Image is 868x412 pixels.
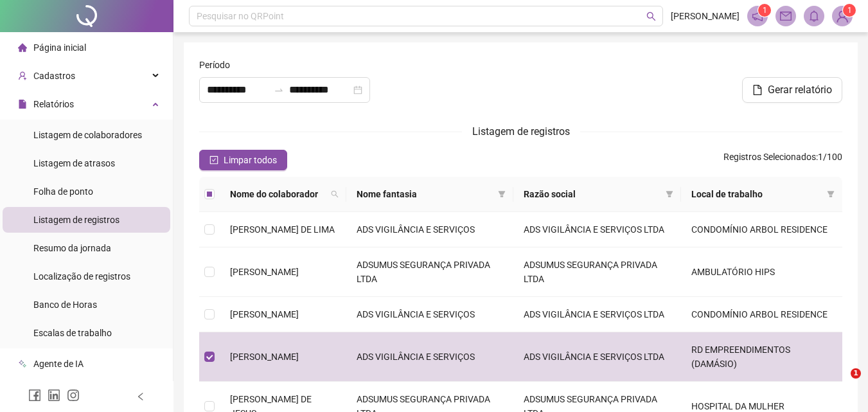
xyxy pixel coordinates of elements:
img: 53125 [833,6,852,26]
td: ADS VIGILÂNCIA E SERVIÇOS LTDA [513,332,680,382]
span: 1 [847,6,852,15]
span: Folha de ponto [33,186,93,197]
span: left [136,392,145,401]
td: ADSUMUS SEGURANÇA PRIVADA LTDA [513,247,680,297]
span: filter [666,190,673,198]
td: RD EMPREENDIMENTOS (DAMÁSIO) [681,332,842,382]
span: facebook [28,389,41,402]
td: ADS VIGILÂNCIA E SERVIÇOS LTDA [513,297,680,332]
span: Limpar todos [224,153,277,167]
span: Agente de IA [33,359,84,369]
span: instagram [67,389,80,402]
button: Gerar relatório [742,77,842,103]
td: ADS VIGILÂNCIA E SERVIÇOS [346,212,513,247]
span: Listagem de registros [472,125,570,138]
span: Relatórios [33,99,74,109]
span: file [18,100,27,109]
button: Limpar todos [199,150,287,170]
span: Período [199,58,230,72]
span: filter [824,184,837,204]
span: [PERSON_NAME] [230,267,299,277]
span: [PERSON_NAME] DE LIMA [230,224,335,235]
span: mail [780,10,792,22]
span: Nome do colaborador [230,187,326,201]
span: search [331,190,339,198]
span: 1 [763,6,767,15]
span: Listagem de registros [33,215,120,225]
span: bell [808,10,820,22]
td: AMBULATÓRIO HIPS [681,247,842,297]
td: ADS VIGILÂNCIA E SERVIÇOS [346,332,513,382]
span: Registros Selecionados [723,152,816,162]
span: [PERSON_NAME] [230,309,299,319]
span: Localização de registros [33,271,130,282]
span: : 1 / 100 [723,150,842,170]
sup: 1 [758,4,771,17]
span: user-add [18,71,27,80]
span: to [274,85,284,95]
span: Listagem de atrasos [33,158,115,168]
td: ADSUMUS SEGURANÇA PRIVADA LTDA [346,247,513,297]
span: Banco de Horas [33,300,97,310]
span: Listagem de colaboradores [33,130,142,140]
span: Página inicial [33,42,86,53]
span: Cadastros [33,71,75,81]
span: check-square [209,156,218,165]
span: [PERSON_NAME] [230,352,299,362]
td: ADS VIGILÂNCIA E SERVIÇOS [346,297,513,332]
span: Nome fantasia [357,187,493,201]
span: Razão social [524,187,660,201]
span: filter [498,190,506,198]
span: search [646,12,656,21]
span: Escalas de trabalho [33,328,112,338]
td: ADS VIGILÂNCIA E SERVIÇOS LTDA [513,212,680,247]
iframe: Intercom live chat [824,368,855,399]
span: [PERSON_NAME] [671,9,740,23]
span: filter [827,190,835,198]
span: 1 [851,368,861,379]
span: search [328,184,341,204]
span: linkedin [48,389,60,402]
td: CONDOMÍNIO ARBOL RESIDENCE [681,212,842,247]
span: Gerar relatório [768,82,832,98]
span: Resumo da jornada [33,243,111,253]
span: notification [752,10,763,22]
sup: Atualize o seu contato no menu Meus Dados [843,4,856,17]
span: Local de trabalho [691,187,822,201]
span: filter [495,184,508,204]
span: file [752,85,763,95]
span: home [18,43,27,52]
td: CONDOMÍNIO ARBOL RESIDENCE [681,297,842,332]
span: filter [663,184,676,204]
span: swap-right [274,85,284,95]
